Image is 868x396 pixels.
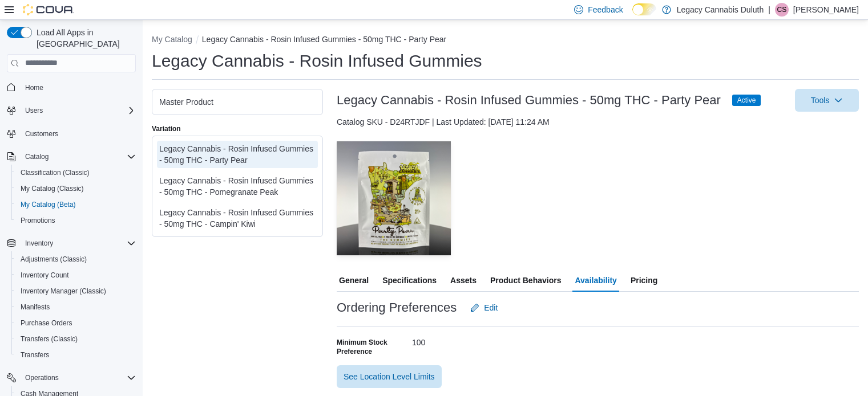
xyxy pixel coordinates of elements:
[21,127,63,141] a: Customers
[152,50,482,72] h1: Legacy Cannabis - Rosin Infused Gummies
[23,4,74,15] img: Cova
[339,269,369,292] span: General
[450,269,477,292] span: Assets
[11,347,140,363] button: Transfers
[16,300,136,314] span: Manifests
[2,125,140,142] button: Customers
[152,35,192,44] button: My Catalog
[16,348,136,362] span: Transfers
[11,315,140,331] button: Purchase Orders
[2,235,140,251] button: Inventory
[25,152,49,161] span: Catalog
[2,370,140,386] button: Operations
[21,104,47,117] button: Users
[575,269,616,292] span: Availability
[25,373,59,382] span: Operations
[152,34,859,47] nav: An example of EuiBreadcrumbs
[2,149,140,165] button: Catalog
[21,350,49,360] span: Transfers
[775,3,789,17] div: Calvin Stuart
[16,198,80,211] a: My Catalog (Beta)
[344,371,435,382] span: See Location Level Limits
[16,300,54,314] a: Manifests
[21,200,76,209] span: My Catalog (Beta)
[16,198,136,211] span: My Catalog (Beta)
[484,302,498,313] span: Edit
[159,175,316,198] div: Legacy Cannabis - Rosin Infused Gummies - 50mg THC - Pomegranate Peak
[25,129,58,138] span: Customers
[11,213,140,228] button: Promotions
[16,182,136,195] span: My Catalog (Classic)
[32,27,136,50] span: Load All Apps in [GEOGRAPHIC_DATA]
[737,95,756,105] span: Active
[811,95,830,106] span: Tools
[21,104,136,117] span: Users
[16,284,111,298] a: Inventory Manager (Classic)
[21,334,78,344] span: Transfers (Classic)
[16,332,136,346] span: Transfers (Classic)
[21,319,72,328] span: Purchase Orders
[631,269,657,292] span: Pricing
[11,267,140,283] button: Inventory Count
[21,150,53,164] button: Catalog
[159,207,316,230] div: Legacy Cannabis - Rosin Infused Gummies - 50mg THC - Campin' Kiwi
[21,184,84,193] span: My Catalog (Classic)
[21,168,90,177] span: Classification (Classic)
[337,93,721,107] h3: Legacy Cannabis - Rosin Infused Gummies - 50mg THC - Party Pear
[16,316,77,330] a: Purchase Orders
[466,296,502,319] button: Edit
[21,371,63,385] button: Operations
[21,255,87,264] span: Adjustments (Classic)
[2,103,140,119] button: Users
[677,3,764,17] p: Legacy Cannabis Duluth
[152,124,181,133] label: Variation
[11,283,140,299] button: Inventory Manager (Classic)
[16,252,136,266] span: Adjustments (Classic)
[11,299,140,315] button: Manifests
[16,268,136,282] span: Inventory Count
[202,35,446,44] button: Legacy Cannabis - Rosin Infused Gummies - 50mg THC - Party Pear
[16,166,136,179] span: Classification (Classic)
[159,96,316,108] div: Master Product
[337,338,407,356] span: Minimum Stock Preference
[16,214,60,227] a: Promotions
[21,236,136,250] span: Inventory
[21,287,106,296] span: Inventory Manager (Classic)
[21,236,58,250] button: Inventory
[16,284,136,298] span: Inventory Manager (Classic)
[490,269,561,292] span: Product Behaviors
[25,239,53,248] span: Inventory
[588,4,623,15] span: Feedback
[25,106,43,115] span: Users
[21,81,48,95] a: Home
[16,252,91,266] a: Adjustments (Classic)
[16,316,136,330] span: Purchase Orders
[21,271,69,280] span: Inventory Count
[11,331,140,347] button: Transfers (Classic)
[11,181,140,197] button: My Catalog (Classic)
[11,251,140,267] button: Adjustments (Classic)
[25,83,43,92] span: Home
[777,3,787,17] span: CS
[2,79,140,96] button: Home
[337,116,859,128] div: Catalog SKU - D24RTJDF | Last Updated: [DATE] 11:24 AM
[16,348,54,362] a: Transfers
[337,365,442,388] button: See Location Level Limits
[16,268,74,282] a: Inventory Count
[21,216,55,225] span: Promotions
[16,166,94,179] a: Classification (Classic)
[21,80,136,95] span: Home
[382,269,437,292] span: Specifications
[795,89,859,112] button: Tools
[16,182,88,195] a: My Catalog (Classic)
[11,197,140,213] button: My Catalog (Beta)
[16,332,82,346] a: Transfers (Classic)
[21,303,50,312] span: Manifests
[793,3,859,17] p: [PERSON_NAME]
[768,3,770,17] p: |
[21,371,136,385] span: Operations
[16,214,136,227] span: Promotions
[337,141,451,255] img: Image for Legacy Cannabis - Rosin Infused Gummies - 50mg THC - Party Pear
[21,150,136,164] span: Catalog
